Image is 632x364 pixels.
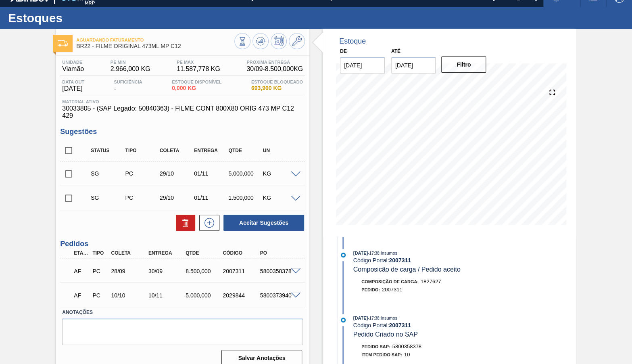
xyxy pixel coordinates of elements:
[226,170,264,177] div: 5.000,000
[146,250,188,256] div: Entrega
[368,316,379,320] span: - 17:38
[123,148,161,153] div: Tipo
[109,292,150,299] div: 10/10/2025
[158,170,195,177] div: 29/10/2025
[251,79,303,84] span: Estoque Bloqueado
[246,60,303,65] span: Próxima Entrega
[226,195,264,201] div: 1.500,000
[72,287,90,304] div: Aguardando Faturamento
[353,266,461,273] span: Composicão de carga / Pedido aceito
[172,79,221,84] span: Estoque Disponível
[391,48,400,54] label: Até
[441,56,486,73] button: Filtro
[184,268,225,274] div: 8.500,000
[421,278,441,285] span: 1827627
[192,195,229,201] div: 01/11/2025
[379,316,397,320] span: : Insumos
[361,287,380,292] span: Pedido :
[74,292,88,299] p: AF
[90,292,109,299] div: Pedido de Compra
[123,170,161,177] div: Pedido de Compra
[58,40,68,46] img: Ícone
[353,251,368,255] span: [DATE]
[177,65,220,73] span: 11.587,778 KG
[353,331,418,338] span: Pedido Criado no SAP
[146,268,188,274] div: 30/09/2025
[111,60,150,65] span: PE MIN
[219,214,305,232] div: Aceitar Sugestões
[62,79,84,84] span: Data out
[389,322,411,328] strong: 2007311
[361,344,390,349] span: Pedido SAP:
[258,250,299,256] div: PO
[60,240,305,248] h3: Pedidos
[392,343,421,349] span: 5800358378
[258,292,299,299] div: 5800373940
[172,85,221,91] span: 0,000 KG
[353,316,368,320] span: [DATE]
[192,148,229,153] div: Entrega
[114,79,142,84] span: Suficiência
[258,268,299,274] div: 5800358378
[62,105,303,119] span: 30033805 - (SAP Legado: 50840363) - FILME CONT 800X80 ORIG 473 MP C12 429
[353,257,545,264] div: Código Portal:
[226,148,264,153] div: Qtde
[62,99,303,104] span: Material ativo
[158,148,195,153] div: Coleta
[252,33,269,49] button: Atualizar Gráfico
[89,148,126,153] div: Status
[221,292,262,299] div: 2029844
[72,250,90,256] div: Etapa
[158,195,195,201] div: 29/10/2025
[62,60,84,65] span: Unidade
[382,287,403,293] span: 2007311
[195,215,219,231] div: Nova sugestão
[261,170,298,177] div: KG
[62,307,303,318] label: Anotações
[90,268,109,274] div: Pedido de Compra
[379,251,397,255] span: : Insumos
[389,257,411,264] strong: 2007311
[112,79,144,92] div: -
[89,170,126,177] div: Sugestão Criada
[261,195,298,201] div: KG
[221,268,262,274] div: 2007311
[146,292,188,299] div: 10/11/2025
[184,250,225,256] div: Qtde
[223,215,304,231] button: Aceitar Sugestões
[123,195,161,201] div: Pedido de Compra
[271,33,287,49] button: Programar Estoque
[89,195,126,201] div: Sugestão Criada
[246,65,303,73] span: 30/09 - 8.500,000 KG
[234,33,250,49] button: Visão Geral dos Estoques
[404,351,410,358] span: 10
[353,322,545,328] div: Código Portal:
[8,13,151,23] h1: Estoques
[340,48,347,54] label: De
[221,250,262,256] div: Código
[361,279,419,284] span: Composição de Carga :
[74,268,88,274] p: AF
[340,57,385,73] input: dd/mm/yyyy
[76,43,234,49] span: BR22 - FILME ORIGINAL 473ML MP C12
[368,251,379,255] span: - 17:38
[261,148,298,153] div: UN
[72,262,90,280] div: Aguardando Faturamento
[184,292,225,299] div: 5.000,000
[109,250,150,256] div: Coleta
[177,60,220,65] span: PE MAX
[62,65,84,73] span: Viamão
[251,85,303,91] span: 693,900 KG
[192,170,229,177] div: 01/11/2025
[289,33,305,49] button: Ir ao Master Data / Geral
[109,268,150,274] div: 28/09/2025
[111,65,150,73] span: 2.966,000 KG
[361,352,402,357] span: Item pedido SAP:
[62,85,84,92] span: [DATE]
[341,318,346,322] img: atual
[60,128,305,136] h3: Sugestões
[90,250,109,256] div: Tipo
[341,253,346,257] img: atual
[76,38,234,42] span: Aguardando Faturamento
[172,215,195,231] div: Excluir Sugestões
